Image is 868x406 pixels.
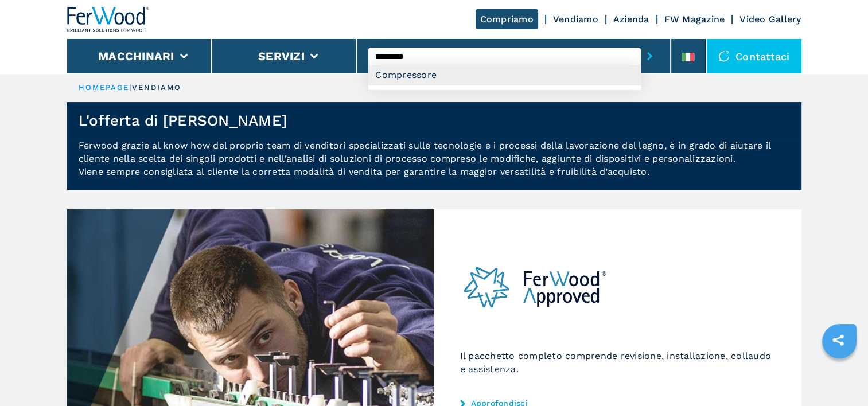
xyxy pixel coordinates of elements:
button: Macchinari [98,49,174,63]
p: vendiamo [132,83,182,93]
a: Video Gallery [739,14,801,25]
p: Il pacchetto completo comprende revisione, installazione, collaudo e assistenza. [460,349,776,376]
iframe: Chat [819,354,859,397]
span: | [129,83,131,92]
img: Ferwood [67,7,150,32]
a: sharethis [824,326,853,354]
a: Vendiamo [553,14,598,25]
img: Contattaci [718,50,730,62]
a: FW Magazine [664,14,725,25]
button: submit-button [641,43,659,69]
button: Servizi [258,49,305,63]
a: HOMEPAGE [79,83,130,92]
h1: L'offerta di [PERSON_NAME] [79,111,287,130]
p: Ferwood grazie al know how del proprio team di venditori specializzati sulle tecnologie e i proce... [67,139,801,190]
a: Azienda [613,14,649,25]
div: Compressore [368,65,641,85]
a: Compriamo [476,9,538,29]
div: Contattaci [707,39,801,73]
